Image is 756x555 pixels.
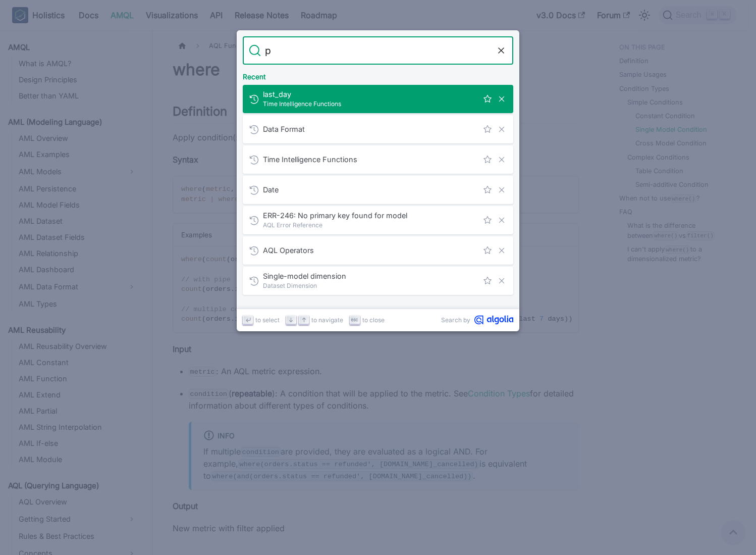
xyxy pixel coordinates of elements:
svg: Arrow down [287,316,295,324]
a: AQL Operators [243,236,513,265]
div: Recent [241,65,515,85]
button: Remove this search from history [496,124,507,135]
span: AQL Error Reference [263,220,478,230]
svg: Arrow up [300,316,308,324]
input: Search docs [261,36,495,65]
a: Date [243,176,513,204]
span: last_day​ [263,89,478,99]
svg: Algolia [474,315,513,325]
svg: Escape key [351,316,358,324]
button: Remove this search from history [496,245,507,256]
span: to navigate [311,315,343,325]
span: to select [255,315,280,325]
a: Data Format [243,115,513,143]
button: Remove this search from history [496,215,507,226]
button: Clear the query [495,44,507,57]
svg: Enter key [244,316,252,324]
span: AQL Operators [263,245,478,255]
button: Remove this search from history [496,93,507,105]
button: Remove this search from history [496,154,507,165]
a: last_day​Time Intelligence Functions [243,85,513,113]
button: Save this search [482,215,493,226]
button: Save this search [482,124,493,135]
span: ERR-246: No primary key found for model​ [263,211,478,220]
span: Single-model dimension​ [263,271,478,281]
a: Time Intelligence Functions [243,145,513,174]
span: Dataset Dimension [263,281,478,290]
button: Remove this search from history [496,184,507,195]
span: Time Intelligence Functions [263,99,478,109]
button: Save this search [482,154,493,165]
span: Search by [441,315,470,325]
button: Save this search [482,93,493,105]
button: Save this search [482,245,493,256]
button: Save this search [482,184,493,195]
span: Data Format [263,124,478,134]
a: Search byAlgolia [441,315,513,325]
a: Single-model dimension​Dataset Dimension [243,267,513,295]
span: to close [362,315,385,325]
span: Date [263,185,478,194]
span: Time Intelligence Functions [263,155,478,164]
button: Save this search [482,275,493,286]
button: Remove this search from history [496,275,507,286]
a: ERR-246: No primary key found for model​AQL Error Reference [243,206,513,234]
